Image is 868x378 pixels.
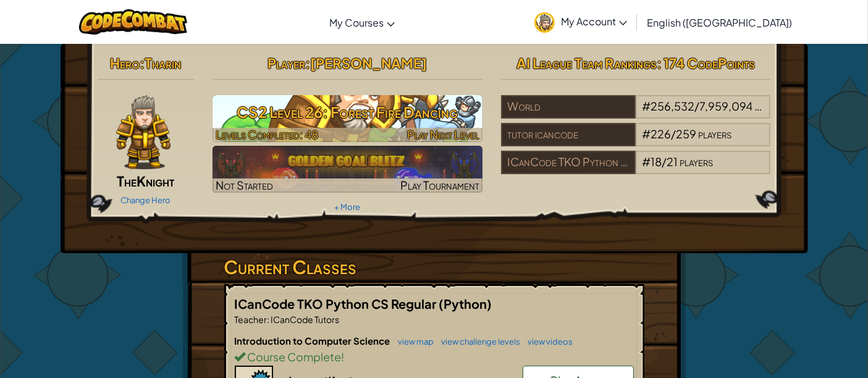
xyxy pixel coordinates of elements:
[145,54,181,72] span: Tharin
[110,54,140,72] span: Hero
[676,127,696,141] span: 259
[698,127,731,141] span: players
[305,54,310,72] span: :
[400,178,479,192] span: Play Tournament
[246,350,342,364] span: Course Complete
[270,314,340,325] span: ICanCode Tutors
[528,2,633,41] a: My Account
[334,202,360,212] a: + More
[680,154,713,169] span: players
[213,95,482,142] img: CS2 Level 26: Forest Fire Dancing
[671,127,676,141] span: /
[140,54,145,72] span: :
[561,15,627,28] span: My Account
[667,154,678,169] span: 21
[647,16,792,29] span: English ([GEOGRAPHIC_DATA])
[642,127,651,141] span: #
[651,154,662,169] span: 18
[651,99,694,113] span: 256,532
[213,98,482,126] h3: CS2 Level 26: Forest Fire Dancing
[117,172,137,190] span: The
[501,135,771,149] a: tutor icancode#226/259players
[79,9,187,35] img: CodeCombat logo
[120,195,171,205] a: Change Hero
[224,253,644,281] h3: Current Classes
[268,54,305,72] span: Player
[501,123,636,146] div: tutor icancode
[436,337,521,346] a: view challenge levels
[501,95,636,119] div: World
[235,335,392,346] span: Introduction to Computer Science
[342,350,345,364] span: !
[268,314,270,325] span: :
[641,6,798,39] a: English ([GEOGRAPHIC_DATA])
[323,6,401,39] a: My Courses
[213,146,482,193] a: Not StartedPlay Tournament
[501,162,771,177] a: ICanCode TKO Python CS Regular#18/21players
[235,296,439,311] span: ICanCode TKO Python CS Regular
[516,54,657,72] span: AI League Team Rankings
[662,154,667,169] span: /
[216,178,273,192] span: Not Started
[213,95,482,142] a: Play Next Level
[534,12,555,33] img: avatar
[310,54,427,72] span: [PERSON_NAME]
[329,16,384,29] span: My Courses
[642,99,651,113] span: #
[216,127,318,141] span: Levels Completed: 48
[392,337,434,346] a: view map
[501,107,771,121] a: World#256,532/7,959,094players
[116,95,171,169] img: knight-pose.png
[651,127,671,141] span: 226
[235,314,268,325] span: Teacher
[213,146,482,193] img: Golden Goal
[657,54,756,72] span: : 174 CodePoints
[642,154,651,169] span: #
[699,99,752,113] span: 7,959,094
[694,99,699,113] span: /
[522,337,573,346] a: view videos
[501,151,636,174] div: ICanCode TKO Python CS Regular
[439,296,492,311] span: (Python)
[407,127,479,141] span: Play Next Level
[137,172,174,190] span: Knight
